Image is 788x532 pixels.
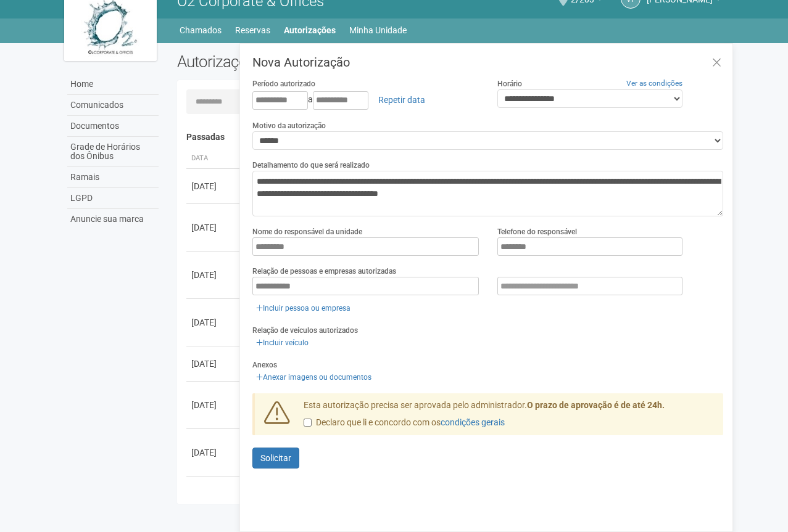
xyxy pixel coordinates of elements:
label: Relação de pessoas e empresas autorizadas [252,266,396,277]
input: Declaro que li e concordo com oscondições gerais [304,419,312,427]
a: condições gerais [441,417,505,427]
span: Solicitar [260,453,291,463]
a: Comunicados [67,95,159,116]
label: Relação de veículos autorizados [252,325,358,336]
h4: Passadas [186,133,715,142]
a: Anuncie sua marca [67,209,159,229]
div: a [252,89,479,110]
div: [DATE] [191,399,237,411]
a: Incluir pessoa ou empresa [252,301,354,315]
a: Anexar imagens ou documentos [252,370,375,384]
div: Esta autorização precisa ser aprovada pelo administrador. [294,399,724,435]
a: LGPD [67,188,159,209]
label: Declaro que li e concordo com os [304,417,505,429]
a: Incluir veículo [252,336,312,350]
h2: Autorizações [177,52,441,71]
label: Período autorizado [252,78,315,89]
label: Horário [497,78,522,89]
div: [DATE] [191,494,237,506]
label: Telefone do responsável [497,226,577,237]
h3: Nova Autorização [252,56,723,68]
div: [DATE] [191,180,237,192]
label: Detalhamento do que será realizado [252,160,370,171]
a: Ver as condições [626,79,682,88]
a: Ramais [67,167,159,188]
div: [DATE] [191,316,237,329]
a: Minha Unidade [349,22,407,39]
a: Grade de Horários dos Ônibus [67,137,159,167]
strong: O prazo de aprovação é de até 24h. [527,400,665,410]
div: [DATE] [191,358,237,370]
a: Documentos [67,116,159,137]
button: Solicitar [252,448,299,469]
label: Motivo da autorização [252,120,326,131]
a: Home [67,74,159,95]
label: Anexos [252,359,277,370]
a: Reservas [235,22,270,39]
label: Nome do responsável da unidade [252,226,362,237]
div: [DATE] [191,221,237,234]
div: [DATE] [191,269,237,281]
a: Autorizações [284,22,336,39]
a: Repetir data [370,89,433,110]
th: Data [186,149,242,169]
div: [DATE] [191,446,237,459]
a: Chamados [180,22,222,39]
